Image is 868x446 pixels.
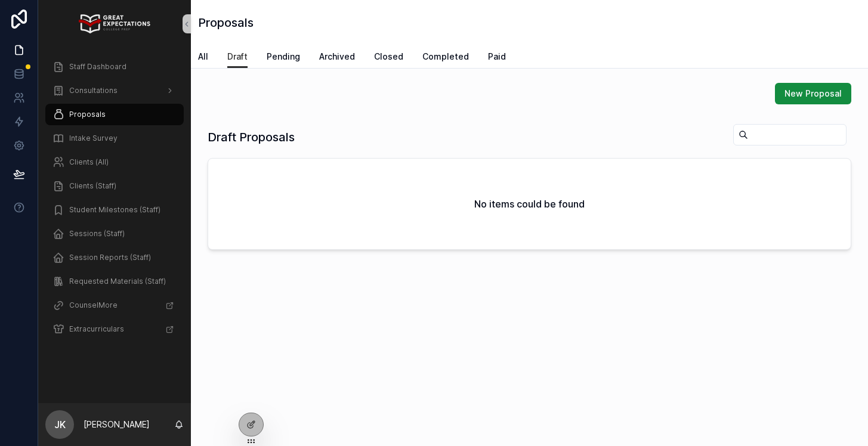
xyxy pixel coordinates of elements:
[69,205,160,215] span: Student Milestones (Staff)
[227,51,248,63] span: Draft
[198,14,254,31] h1: Proposals
[84,419,150,430] p: [PERSON_NAME]
[267,51,300,63] span: Pending
[208,129,295,145] h1: Draft Proposals
[45,199,184,221] a: Student Milestones (Staff)
[38,48,191,355] div: scrollable content
[319,51,355,63] span: Archived
[69,277,166,286] span: Requested Materials (Staff)
[422,51,469,63] span: Completed
[69,324,124,334] span: Extracurriculars
[69,62,126,72] span: Staff Dashboard
[79,14,150,33] img: App logo
[45,80,184,101] a: Consultations
[45,295,184,316] a: CounselMore
[69,253,151,262] span: Session Reports (Staff)
[45,56,184,78] a: Staff Dashboard
[267,46,300,70] a: Pending
[422,46,469,70] a: Completed
[69,229,125,239] span: Sessions (Staff)
[69,86,118,95] span: Consultations
[45,318,184,340] a: Extracurriculars
[488,51,506,63] span: Paid
[69,301,118,310] span: CounselMore
[69,110,106,119] span: Proposals
[69,181,116,191] span: Clients (Staff)
[45,271,184,292] a: Requested Materials (Staff)
[198,46,208,70] a: All
[474,197,585,211] h2: No items could be found
[374,46,403,70] a: Closed
[374,51,403,63] span: Closed
[54,417,66,432] span: JK
[198,51,208,63] span: All
[45,104,184,125] a: Proposals
[45,128,184,149] a: Intake Survey
[784,88,842,100] span: New Proposal
[319,46,355,70] a: Archived
[227,46,248,69] a: Draft
[69,157,109,167] span: Clients (All)
[488,46,506,70] a: Paid
[69,134,118,143] span: Intake Survey
[45,223,184,244] a: Sessions (Staff)
[775,83,851,104] button: New Proposal
[45,247,184,268] a: Session Reports (Staff)
[45,175,184,197] a: Clients (Staff)
[45,151,184,173] a: Clients (All)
